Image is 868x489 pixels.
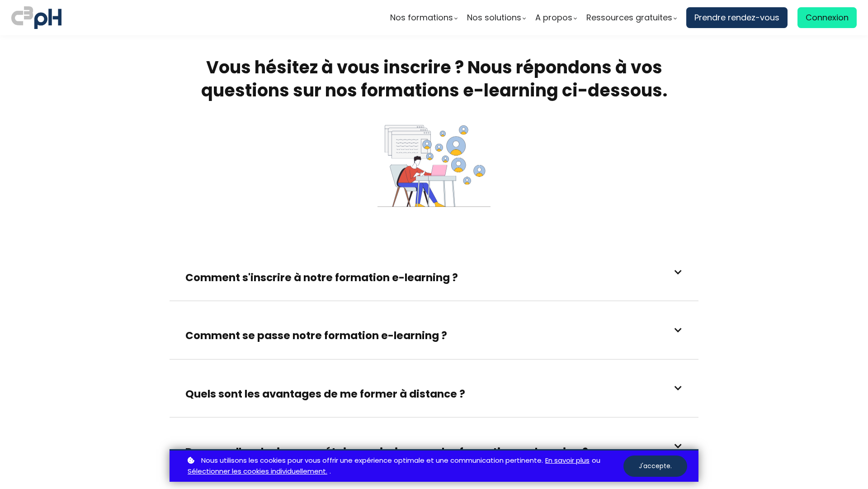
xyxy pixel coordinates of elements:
img: logo C3PH [11,5,61,31]
img: illu16.png [377,125,491,207]
a: Connexion [797,7,857,28]
h3: Comment se passe notre formation e-learning ? [185,328,447,343]
h3: Quels sont les avantages de me former à distance ? [185,387,465,401]
span: Ressources gratuites [586,11,672,24]
span: Nous utilisons les cookies pour vous offrir une expérience optimale et une communication pertinente. [201,455,543,466]
span: Nos solutions [467,11,521,24]
span: Nos formations [390,11,453,24]
a: Prendre rendez-vous [686,7,788,28]
h3: Dans quelles devises monétaires puis-je payer les formations e-learning ? [185,445,588,459]
a: En savoir plus [545,455,590,466]
span: A propos [535,11,572,24]
span: Connexion [806,11,849,24]
span: Prendre rendez-vous [694,11,779,24]
p: ou . [185,455,623,478]
button: J'accepte. [623,455,687,477]
h2: Vous hésitez à vous inscrire ? Nous répondons à vos questions sur nos formations e-learning ci-de... [181,56,687,102]
h3: Comment s'inscrire à notre formation e-learning ? [185,270,458,285]
a: Sélectionner les cookies individuellement. [188,466,327,477]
